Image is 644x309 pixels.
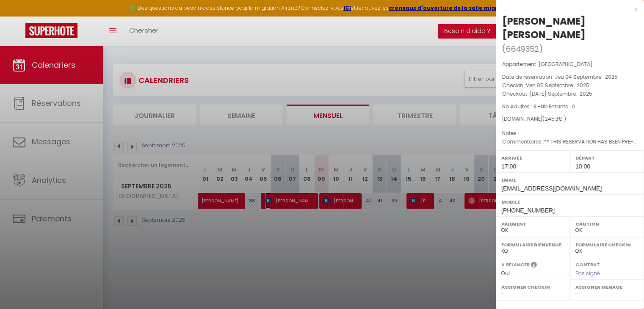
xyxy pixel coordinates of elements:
[501,154,564,162] label: Arrivée
[575,283,638,291] label: Assigner Menage
[501,163,516,170] span: 17:00
[501,240,564,249] label: Formulaire Bienvenue
[502,103,575,110] span: Nb Adultes : 3 -
[531,261,537,270] i: Sélectionner OUI si vous souhaiter envoyer les séquences de messages post-checkout
[501,185,602,192] span: [EMAIL_ADDRESS][DOMAIN_NAME]
[7,3,32,29] button: Ouvrir le widget de chat LiveChat
[530,90,592,97] span: [DATE] Septembre . 2025
[502,81,638,90] p: Checkin :
[506,44,539,54] span: 6649352
[502,90,638,98] p: Checkout :
[502,115,638,123] div: [DOMAIN_NAME]
[526,82,589,89] span: Ven 05 Septembre . 2025
[501,176,638,184] label: Email
[501,261,530,268] label: A relancer
[501,220,564,228] label: Paiement
[496,4,638,14] div: x
[542,115,566,122] span: ( € )
[519,130,522,137] span: -
[501,283,564,291] label: Assigner Checkin
[501,198,638,206] label: Mobile
[502,43,543,55] span: ( )
[555,73,618,80] span: Jeu 04 Septembre . 2025
[544,115,558,122] span: 245.3
[539,61,593,68] span: [GEOGRAPHIC_DATA]
[575,240,638,249] label: Formulaire Checkin
[575,220,638,228] label: Caution
[502,14,638,41] div: [PERSON_NAME] [PERSON_NAME]
[575,270,600,277] span: Pas signé
[575,261,600,267] label: Contrat
[575,163,590,170] span: 10:00
[502,73,638,81] p: Date de réservation :
[502,138,638,146] p: Commentaires :
[502,129,638,138] p: Notes :
[575,154,638,162] label: Départ
[541,103,575,110] span: Nb Enfants : 0
[502,60,638,69] p: Appartement :
[501,207,555,214] span: [PHONE_NUMBER]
